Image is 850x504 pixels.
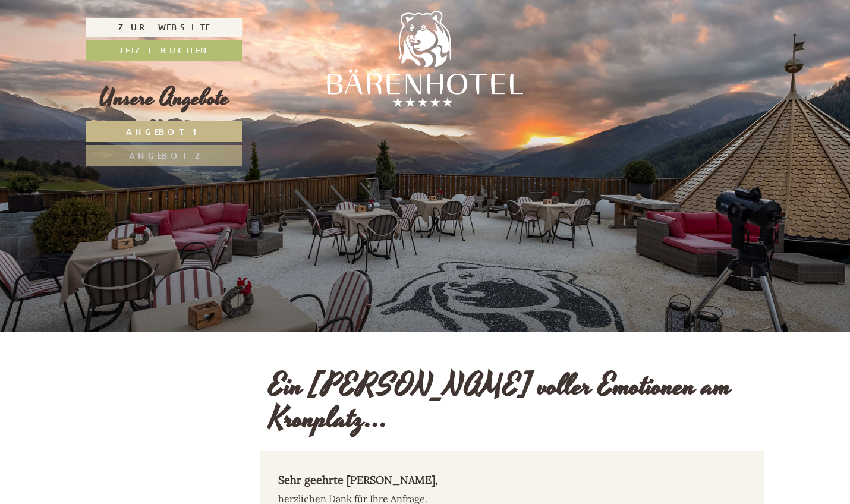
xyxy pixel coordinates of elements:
span: Angebot 1 [126,126,203,137]
a: Jetzt buchen [86,40,242,61]
strong: Sehr geehrte [PERSON_NAME] [278,473,437,487]
a: Zur Website [86,18,242,37]
span: Angebot 2 [129,150,200,161]
em: , [435,473,437,487]
h1: Ein [PERSON_NAME] voller Emotionen am Kronplatz... [269,370,755,436]
div: Unsere Angebote [86,81,242,115]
